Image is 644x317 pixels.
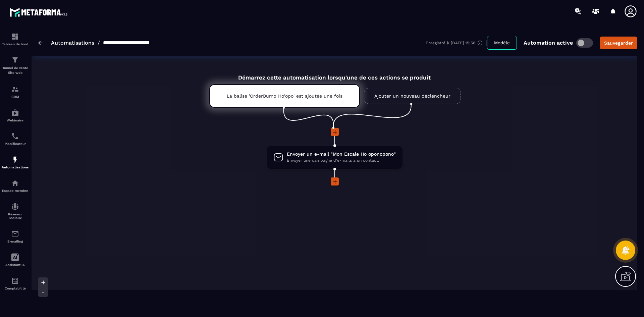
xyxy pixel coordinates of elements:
p: Réseaux Sociaux [2,212,29,220]
span: Envoyer une campagne d'e-mails à un contact. [287,157,396,164]
img: formation [11,56,19,64]
div: Sauvegarder [604,40,633,46]
a: accountantaccountantComptabilité [2,272,29,295]
button: Sauvegarder [600,37,637,49]
div: Enregistré à [426,40,487,46]
img: formation [11,85,19,93]
img: arrow [38,41,43,45]
img: scheduler [11,132,19,140]
img: automations [11,179,19,187]
a: formationformationCRM [2,80,29,104]
img: accountant [11,277,19,285]
p: Comptabilité [2,286,29,290]
p: La balise 'OrderBump Ho'opo' est ajoutée une fois [227,93,342,99]
p: CRM [2,95,29,99]
img: formation [11,33,19,41]
p: Webinaire [2,118,29,122]
p: [DATE] 15:58 [451,41,475,45]
img: social-network [11,203,19,211]
div: Démarrez cette automatisation lorsqu'une de ces actions se produit [193,66,476,81]
a: Automatisations [51,40,94,46]
p: Espace membre [2,189,29,193]
img: automations [11,109,19,117]
a: schedulerschedulerPlanificateur [2,127,29,151]
a: automationsautomationsEspace membre [2,174,29,198]
p: Planificateur [2,142,29,146]
a: formationformationTableau de bord [2,28,29,51]
a: automationsautomationsAutomatisations [2,151,29,174]
p: Automation active [524,40,573,46]
span: Envoyer un e-mail "Mon Escale Ho oponopono" [287,151,396,157]
p: Tableau de bord [2,42,29,46]
p: Automatisations [2,165,29,169]
a: formationformationTunnel de vente Site web [2,51,29,80]
p: E-mailing [2,240,29,243]
a: Assistant IA [2,248,29,272]
a: Ajouter un nouveau déclencheur [364,88,461,104]
a: social-networksocial-networkRéseaux Sociaux [2,198,29,225]
img: automations [11,156,19,164]
img: email [11,230,19,238]
a: emailemailE-mailing [2,225,29,248]
a: automationsautomationsWebinaire [2,104,29,127]
p: Assistant IA [2,263,29,267]
p: Tunnel de vente Site web [2,66,29,75]
button: Modèle [487,36,517,50]
span: / [98,40,100,46]
img: logo [9,6,70,18]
